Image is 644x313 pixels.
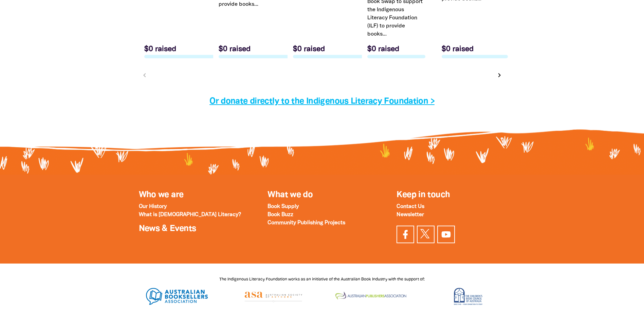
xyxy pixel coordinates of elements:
[397,226,414,243] a: Visit our facebook page
[417,226,435,243] a: Find us on Twitter
[268,191,313,199] a: What we do
[268,221,345,225] a: Community Publishing Projects
[139,191,184,199] a: Who we are
[139,225,196,233] a: News & Events
[397,204,424,209] a: Contact Us
[219,277,425,281] span: The Indigenous Literacy Foundation works as an initiative of the Australian Book Industry with th...
[495,70,504,80] button: Next page
[209,98,435,105] a: Or donate directly to the Indigenous Literacy Foundation >
[495,71,503,79] i: chevron_right
[397,212,424,217] a: Newsletter
[139,204,167,209] a: Our History
[139,212,241,217] a: What is [DEMOGRAPHIC_DATA] Literacy?
[268,204,299,209] a: Book Supply
[268,212,293,217] a: Book Buzz
[397,191,450,199] span: Keep in touch
[437,226,455,243] a: Find us on YouTube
